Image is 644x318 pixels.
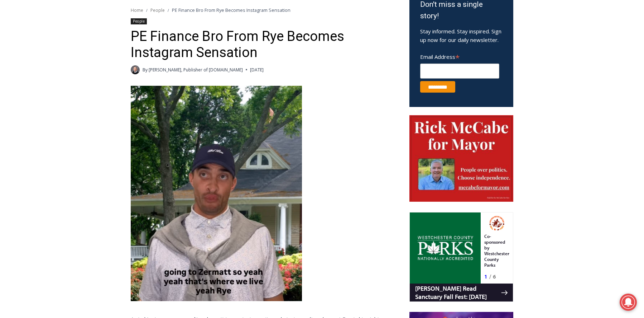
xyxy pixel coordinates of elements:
[75,21,100,59] div: Co-sponsored by Westchester County Parks
[131,7,143,13] a: Home
[168,8,169,13] span: /
[420,50,499,62] label: Email Address
[172,70,347,89] a: Intern @ [DOMAIN_NAME]
[6,72,92,89] h4: [PERSON_NAME] Read Sanctuary Fall Fest: [DATE]
[131,28,390,61] h1: PE Finance Bro From Rye Becomes Instagram Sensation
[181,0,338,70] div: "[PERSON_NAME] and I covered the [DATE] Parade, which was a really eye opening experience as I ha...
[131,18,147,24] a: People
[80,61,82,68] div: /
[131,6,390,14] nav: Breadcrumbs
[250,66,264,73] time: [DATE]
[172,7,290,13] span: PE Finance Bro From Rye Becomes Instagram Sensation
[150,7,165,13] a: People
[0,0,71,71] img: s_800_29ca6ca9-f6cc-433c-a631-14f6620ca39b.jpeg
[0,71,104,89] a: [PERSON_NAME] Read Sanctuary Fall Fest: [DATE]
[409,115,513,202] img: McCabe for Mayor
[143,66,148,73] span: By
[131,86,302,301] img: (PHOTO: The unnamed PE finance bro from Rye, played by Boston-based content creator Johnny Hilbra...
[149,67,243,73] a: [PERSON_NAME], Publisher of [DOMAIN_NAME]
[83,61,87,68] div: 6
[131,65,140,74] a: Author image
[420,27,503,44] p: Stay informed. Stay inspired. Sign up now for our daily newsletter.
[75,61,78,68] div: 1
[146,8,148,13] span: /
[187,71,332,88] span: Intern @ [DOMAIN_NAME]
